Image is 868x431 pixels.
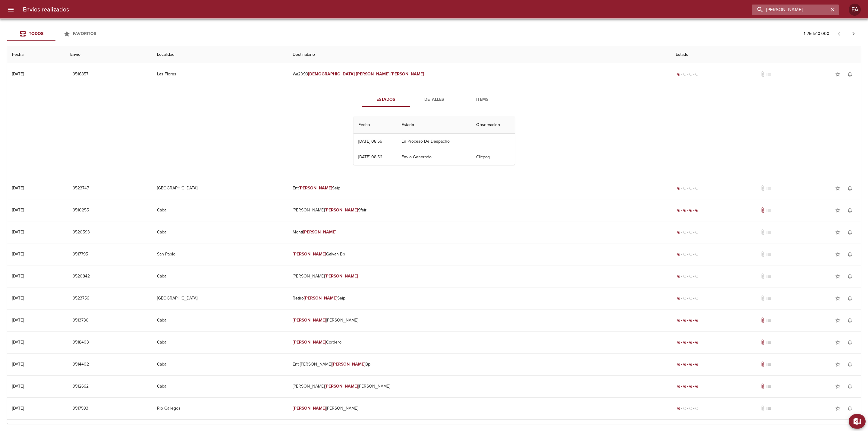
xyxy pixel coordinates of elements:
th: Localidad [152,46,288,63]
td: [PERSON_NAME] [288,398,671,419]
span: radio_button_checked [677,274,681,278]
button: 9516857 [70,69,91,80]
span: Estados [365,96,406,103]
em: [PERSON_NAME] [356,71,389,77]
button: Agregar a favoritos [832,226,844,238]
div: [DATE] 08:56 [358,154,382,160]
span: No tiene pedido asociado [766,185,772,191]
span: radio_button_checked [677,407,681,410]
span: radio_button_checked [695,385,699,388]
span: notifications_none [847,251,853,257]
span: radio_button_unchecked [695,230,699,234]
span: 9523747 [73,185,89,192]
span: Tiene documentos adjuntos [760,207,766,213]
span: star_border [835,273,841,279]
div: [DATE] [12,274,24,279]
button: Agregar a favoritos [832,182,844,194]
div: [DATE] [12,340,24,345]
span: 9517593 [73,405,88,412]
span: Pagina anterior [832,30,846,36]
span: 9520842 [73,273,90,280]
button: Activar notificaciones [844,336,856,348]
span: radio_button_unchecked [683,186,687,190]
input: buscar [752,5,829,15]
th: Estado [397,116,471,134]
td: [PERSON_NAME] [PERSON_NAME] [288,376,671,397]
div: Entregado [676,317,700,323]
div: Tabs Envios [7,27,104,41]
em: [PERSON_NAME] [293,318,326,323]
span: No tiene pedido asociado [766,317,772,323]
em: [PERSON_NAME] [332,362,365,367]
button: Agregar a favoritos [832,270,844,282]
span: radio_button_checked [677,208,681,212]
button: 9510255 [70,205,91,216]
span: No tiene pedido asociado [766,71,772,77]
button: Activar notificaciones [844,68,856,80]
span: radio_button_unchecked [689,72,693,76]
td: Ent Seip [288,177,671,199]
div: [DATE] [12,296,24,301]
td: Caba [152,221,288,243]
span: No tiene pedido asociado [766,273,772,279]
button: 9517593 [70,403,91,414]
span: notifications_none [847,185,853,191]
td: Caba [152,353,288,375]
em: [PERSON_NAME] [325,274,358,279]
span: No tiene documentos adjuntos [760,229,766,235]
span: star_border [835,383,841,389]
button: Exportar Excel [849,414,866,429]
span: No tiene documentos adjuntos [760,295,766,301]
button: Activar notificaciones [844,402,856,414]
div: Generado [676,295,700,301]
em: [PERSON_NAME] [293,406,326,411]
span: notifications_none [847,383,853,389]
th: Estado [671,46,861,63]
table: Tabla de seguimiento [354,116,515,165]
th: Destinatario [288,46,671,63]
span: No tiene pedido asociado [766,405,772,411]
span: radio_button_unchecked [683,252,687,256]
button: Activar notificaciones [844,204,856,216]
td: Monti [288,221,671,243]
button: Activar notificaciones [844,292,856,304]
span: notifications_none [847,405,853,411]
button: 9518403 [70,337,91,348]
button: Activar notificaciones [844,270,856,282]
span: No tiene documentos adjuntos [760,71,766,77]
span: 9513730 [73,317,89,324]
h6: Envios realizados [23,5,69,14]
span: radio_button_checked [695,208,699,212]
button: 9514402 [70,359,91,370]
span: 9516857 [73,71,88,78]
button: Agregar a favoritos [832,204,844,216]
button: Agregar a favoritos [832,248,844,260]
span: radio_button_unchecked [683,230,687,234]
span: radio_button_unchecked [683,274,687,278]
span: notifications_none [847,71,853,77]
td: Caba [152,199,288,221]
span: radio_button_checked [683,318,687,322]
span: radio_button_checked [677,230,681,234]
th: Observacion [471,116,514,134]
span: star_border [835,71,841,77]
span: 9510255 [73,207,89,214]
td: [PERSON_NAME] [288,265,671,287]
span: star_border [835,229,841,235]
span: radio_button_checked [677,363,681,366]
em: [PERSON_NAME] [391,71,424,77]
span: radio_button_unchecked [695,186,699,190]
button: Activar notificaciones [844,182,856,194]
span: Todos [29,31,43,36]
span: radio_button_checked [683,385,687,388]
span: radio_button_unchecked [689,252,693,256]
button: 9512662 [70,381,91,392]
span: notifications_none [847,339,853,345]
span: radio_button_checked [683,363,687,366]
td: Galvan Bp [288,243,671,265]
span: radio_button_checked [683,341,687,344]
span: star_border [835,339,841,345]
span: 9512662 [73,383,89,390]
span: radio_button_checked [677,72,681,76]
div: [DATE] [12,71,24,77]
